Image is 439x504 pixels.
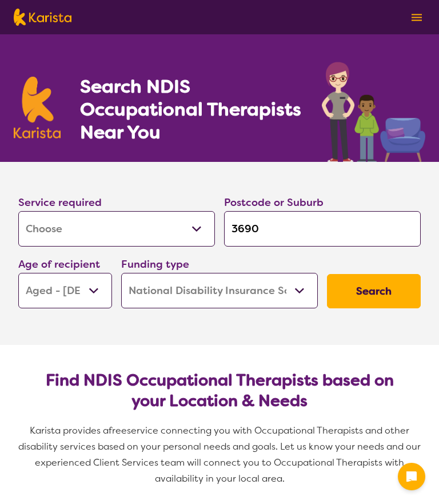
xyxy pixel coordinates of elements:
h2: Find NDIS Occupational Therapists based on your Location & Needs [27,370,412,411]
label: Postcode or Suburb [224,196,324,209]
span: Karista provides a [30,424,109,436]
img: Karista logo [14,77,61,138]
label: Funding type [121,257,189,271]
button: Search [327,274,421,308]
img: occupational-therapy [322,62,425,162]
span: free [109,424,127,436]
label: Service required [18,196,102,209]
input: Type [224,211,421,247]
span: service connecting you with Occupational Therapists and other disability services based on your p... [18,424,423,485]
label: Age of recipient [18,257,100,271]
img: Karista logo [14,9,71,26]
h1: Search NDIS Occupational Therapists Near You [80,75,302,144]
img: menu [412,14,422,21]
